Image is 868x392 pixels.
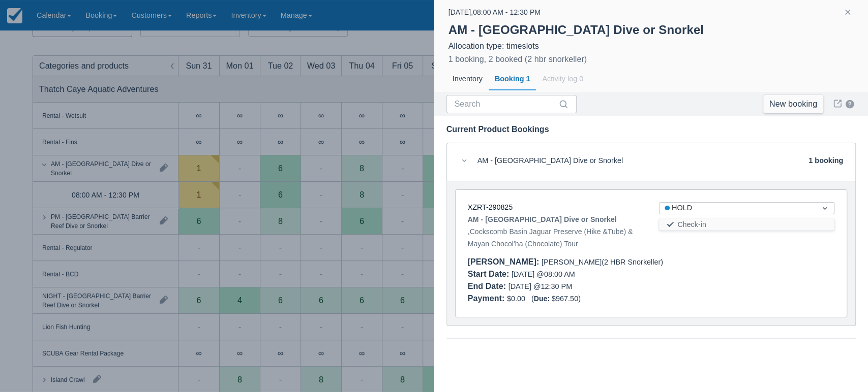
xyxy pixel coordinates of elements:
[468,294,507,303] div: Payment :
[468,268,643,280] div: [DATE] @ 08:00 AM
[468,257,542,266] div: [PERSON_NAME] :
[468,203,513,211] a: XZRT-290825
[534,295,552,303] div: Due:
[468,213,643,250] div: , Cockscomb Basin Jaguar Preserve (Hike &Tube) & Mayan Chocol'ha (Chocolate) Tour
[659,218,834,231] button: Check-in
[455,95,556,113] input: Search
[446,124,856,135] div: Current Product Bookings
[665,203,811,214] div: HOLD
[468,280,643,292] div: [DATE] @ 12:30 PM
[820,203,830,213] span: Dropdown icon
[448,41,854,51] div: Allocation type: timeslots
[448,53,587,66] div: 1 booking, 2 booked (2 hbr snorkeller)
[763,95,823,113] a: New booking
[468,292,835,305] div: $0.00
[477,155,623,169] div: AM - [GEOGRAPHIC_DATA] Dive or Snorkel
[468,213,617,225] strong: AM - [GEOGRAPHIC_DATA] Dive or Snorkel
[448,6,541,18] div: [DATE] , 08:00 AM - 12:30 PM
[468,282,508,290] div: End Date :
[531,295,581,303] span: ( $967.50 )
[448,23,704,37] strong: AM - [GEOGRAPHIC_DATA] Dive or Snorkel
[489,68,536,91] div: Booking 1
[468,270,512,278] div: Start Date :
[809,155,843,169] div: 1 booking
[446,68,489,91] div: Inventory
[468,256,835,268] div: [PERSON_NAME] (2 HBR Snorkeller)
